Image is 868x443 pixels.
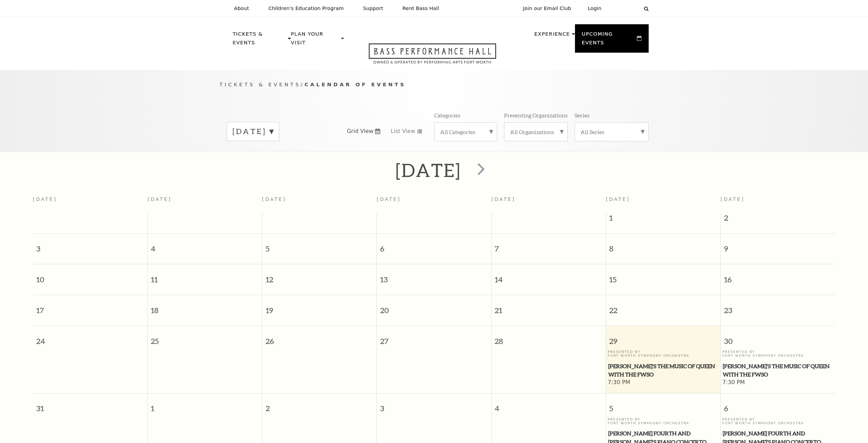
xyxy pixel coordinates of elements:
p: Presenting Organizations [504,112,568,119]
th: [DATE] [377,192,491,213]
label: All Series [581,128,643,135]
th: [DATE] [491,192,606,213]
span: 24 [33,326,147,350]
span: 2 [721,213,835,227]
p: Upcoming Events [582,30,636,51]
span: 15 [606,264,720,288]
span: 16 [721,264,835,288]
span: 22 [606,295,720,319]
p: Series [575,112,590,119]
span: 1 [148,393,262,417]
button: next [467,158,493,183]
span: 26 [262,326,376,350]
span: 14 [492,264,606,288]
span: 12 [262,264,376,288]
span: [DATE] [606,196,630,202]
span: 20 [377,295,491,319]
th: [DATE] [262,192,377,213]
p: Tickets & Events [233,30,286,51]
p: Rent Bass Hall [403,6,439,11]
label: All Categories [440,128,491,135]
span: 4 [492,393,606,417]
th: [DATE] [147,192,262,213]
p: Support [363,6,383,11]
span: 3 [377,393,491,417]
span: 3 [33,234,147,258]
span: 23 [721,295,835,319]
span: 6 [721,393,835,417]
span: 21 [492,295,606,319]
span: 17 [33,295,147,319]
p: About [234,6,249,11]
p: Presented By Fort Worth Symphony Orchestra [608,350,719,358]
span: 11 [148,264,262,288]
span: [PERSON_NAME]'s The Music of Queen with the FWSO [608,362,719,379]
span: Calendar of Events [304,81,406,87]
span: 28 [492,326,606,350]
span: 13 [377,264,491,288]
span: 5 [262,234,376,258]
span: 10 [33,264,147,288]
span: 7:30 PM [722,379,833,387]
span: 8 [606,234,720,258]
p: / [220,80,649,89]
span: 2 [262,393,376,417]
label: All Organizations [510,128,562,135]
span: 4 [148,234,262,258]
span: List View [391,127,415,135]
span: 29 [606,326,720,350]
span: 6 [377,234,491,258]
span: 9 [721,234,835,258]
p: Children's Education Program [268,6,344,11]
span: [DATE] [721,196,745,202]
span: 7 [492,234,606,258]
span: 7:30 PM [608,379,719,387]
span: Grid View [347,127,374,135]
p: Presented By Fort Worth Symphony Orchestra [722,417,833,425]
p: Presented By Fort Worth Symphony Orchestra [722,350,833,358]
span: 31 [33,393,147,417]
select: Select: [613,5,637,12]
p: Experience [534,30,570,42]
label: [DATE] [232,126,273,137]
p: Categories [434,112,460,119]
p: Plan Your Visit [291,30,339,51]
th: [DATE] [33,192,147,213]
span: Tickets & Events [220,81,301,87]
span: 19 [262,295,376,319]
h2: [DATE] [395,159,461,181]
span: [PERSON_NAME]'s The Music of Queen with the FWSO [723,362,833,379]
p: Presented By Fort Worth Symphony Orchestra [608,417,719,425]
span: 25 [148,326,262,350]
span: 18 [148,295,262,319]
span: 5 [606,393,720,417]
span: 27 [377,326,491,350]
span: 1 [606,213,720,227]
span: 30 [721,326,835,350]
